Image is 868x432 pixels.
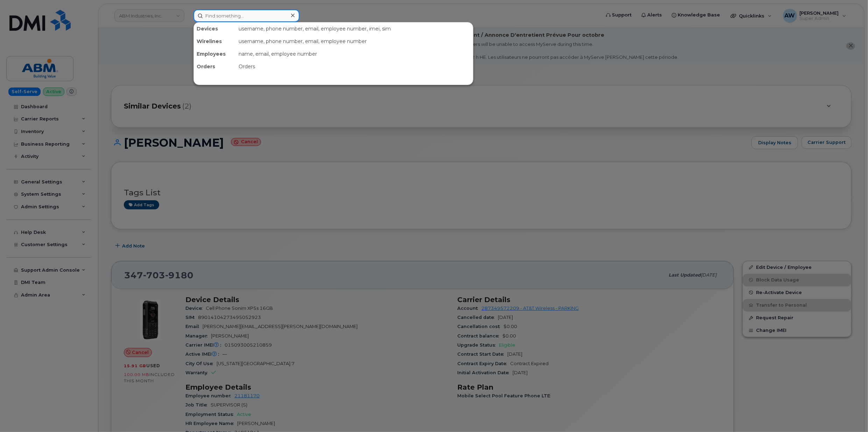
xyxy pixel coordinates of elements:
div: Employees [194,48,236,60]
div: name, email, employee number [236,48,473,60]
div: Devices [194,22,236,35]
div: Wirelines [194,35,236,48]
div: username, phone number, email, employee number, imei, sim [236,22,473,35]
div: Orders [236,60,473,73]
div: Orders [194,60,236,73]
div: username, phone number, email, employee number [236,35,473,48]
